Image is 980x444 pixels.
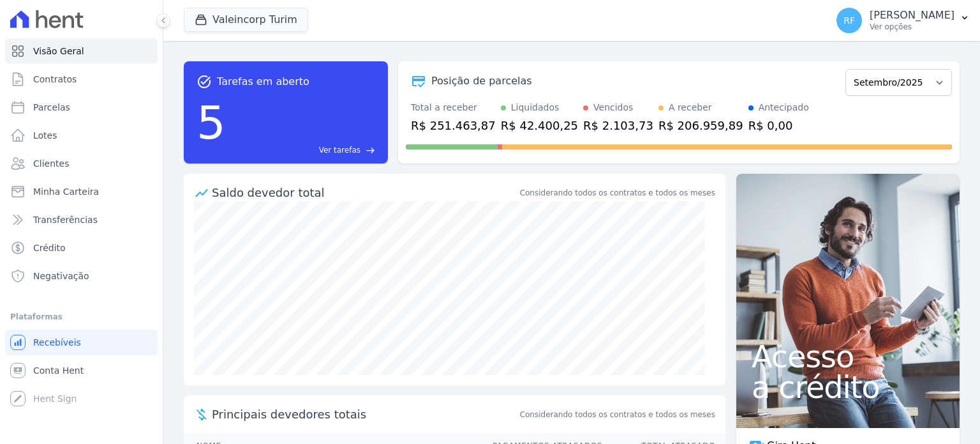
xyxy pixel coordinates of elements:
div: Considerando todos os contratos e todos os meses [520,187,715,199]
a: Clientes [5,151,158,176]
div: R$ 251.463,87 [411,117,496,134]
span: Negativação [33,270,89,282]
div: Vencidos [593,101,633,114]
span: east [366,146,375,155]
div: R$ 0,00 [748,117,809,134]
span: RF [843,16,855,25]
span: Clientes [33,157,69,170]
p: [PERSON_NAME] [870,9,954,22]
div: Plataformas [10,309,152,325]
a: Transferências [5,207,158,233]
span: Visão Geral [33,45,84,57]
span: Transferências [33,213,98,226]
span: Acesso [752,341,944,372]
span: Minha Carteira [33,185,99,198]
span: task_alt [197,74,212,89]
a: Recebíveis [5,330,158,355]
span: Tarefas em aberto [217,74,309,89]
a: Visão Geral [5,38,158,64]
div: A receber [669,101,712,114]
a: Minha Carteira [5,179,158,204]
span: Lotes [33,129,57,142]
div: R$ 42.400,25 [501,117,578,134]
div: Saldo devedor total [212,184,517,201]
div: R$ 2.103,73 [583,117,653,134]
span: a crédito [752,372,944,402]
div: Liquidados [511,101,560,114]
button: RF [PERSON_NAME] Ver opções [826,3,980,38]
span: Considerando todos os contratos e todos os meses [520,409,715,420]
a: Lotes [5,123,158,148]
div: Total a receber [411,101,496,114]
div: 5 [197,89,226,156]
span: Contratos [33,73,77,86]
a: Negativação [5,263,158,289]
div: Posição de parcelas [431,73,532,89]
span: Principais devedores totais [212,406,517,423]
p: Ver opções [870,22,954,32]
span: Conta Hent [33,364,84,377]
button: Valeincorp Turim [184,8,308,32]
span: Recebíveis [33,336,81,349]
span: Ver tarefas [319,144,360,156]
span: Crédito [33,241,66,254]
a: Conta Hent [5,358,158,383]
div: R$ 206.959,89 [658,117,743,134]
a: Parcelas [5,95,158,120]
a: Ver tarefas east [231,144,375,156]
div: Antecipado [759,101,809,114]
span: Parcelas [33,101,70,114]
a: Contratos [5,66,158,92]
a: Crédito [5,235,158,261]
